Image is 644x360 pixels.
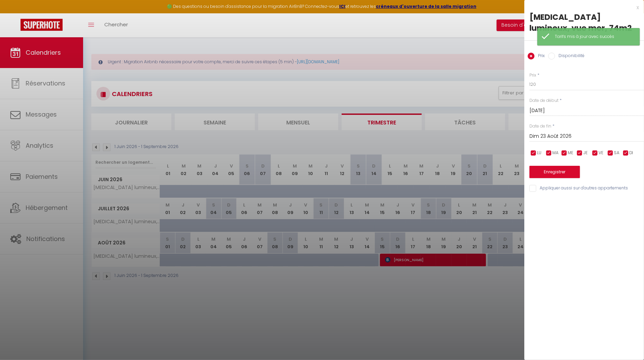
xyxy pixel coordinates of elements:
span: SA [614,150,619,156]
span: MA [552,150,558,156]
label: Date de début [529,97,558,104]
button: Ouvrir le widget de chat LiveChat [5,3,26,23]
label: Disponibilité [555,53,584,60]
span: VE [599,150,603,156]
div: x [524,3,639,12]
button: Enregistrer [529,166,580,178]
span: DI [629,150,633,156]
div: [MEDICAL_DATA] lumineux, vue mer, 74m2 [529,12,639,34]
span: ME [568,150,573,156]
label: Date de fin [529,123,551,130]
label: Prix [529,72,536,79]
label: Prix [535,53,545,60]
span: JE [583,150,588,156]
span: LU [537,150,541,156]
div: Tarifs mis à jour avec succès [555,34,633,40]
